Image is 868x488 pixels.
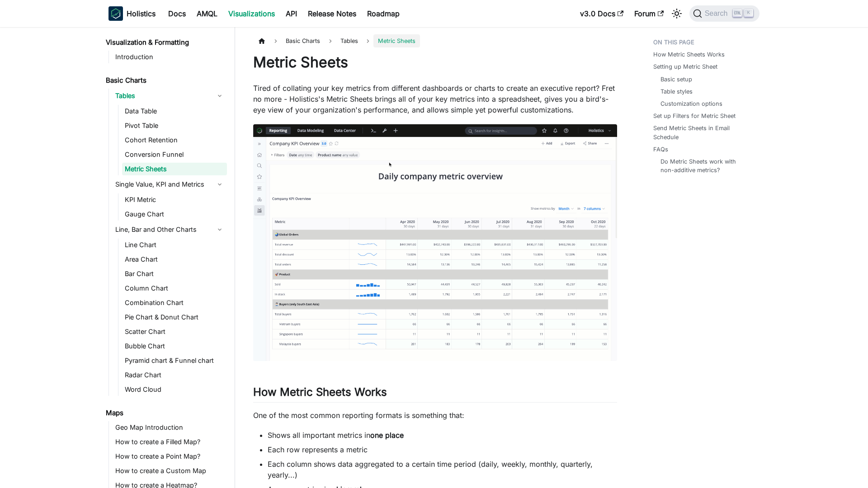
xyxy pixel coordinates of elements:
li: Each column shows data aggregated to a certain time period (daily, weekly, monthly, quarterly, ye... [268,459,617,480]
a: Visualizations [223,6,280,21]
a: API [280,6,302,21]
li: Shows all important metrics in [268,430,617,441]
a: Release Notes [302,6,362,21]
a: Area Chart [122,253,227,266]
a: Roadmap [362,6,405,21]
a: How to create a Point Map? [113,450,227,463]
b: Holistics [127,8,156,19]
a: HolisticsHolistics [108,6,156,21]
a: Radar Chart [122,369,227,381]
a: Basic setup [660,75,692,84]
a: AMQL [191,6,223,21]
a: Data Table [122,105,227,117]
a: How Metric Sheets Works [653,50,725,59]
a: Basic Charts [103,74,227,87]
a: Metric Sheets [122,163,227,175]
button: Search (Ctrl+K) [689,5,759,22]
a: Maps [103,407,227,419]
nav: Docs sidebar [99,27,235,488]
strong: one place [370,431,404,440]
a: Line Chart [122,239,227,251]
span: Basic Charts [281,34,325,47]
a: Do Metric Sheets work with non-additive metrics? [660,157,750,174]
a: Line, Bar and Other Charts [113,222,227,237]
a: Table styles [660,87,693,96]
a: Geo Map Introduction [113,421,227,434]
a: Bar Chart [122,267,227,280]
a: How to create a Filled Map? [113,436,227,448]
h2: How Metric Sheets Works [253,385,617,403]
p: Tired of collating your key metrics from different dashboards or charts to create an executive re... [253,83,617,115]
a: KPI Metric [122,193,227,206]
img: Holistics [108,6,123,21]
a: Home page [253,34,270,47]
a: Pivot Table [122,119,227,132]
p: One of the most common reporting formats is something that: [253,410,617,421]
a: How to create a Custom Map [113,465,227,477]
a: Forum [629,6,669,21]
span: Tables [336,34,363,47]
span: Metric Sheets [373,34,420,47]
a: Pyramid chart & Funnel chart [122,354,227,367]
a: Bubble Chart [122,340,227,352]
a: Customization options [660,99,722,108]
a: Conversion Funnel [122,148,227,161]
a: Tables [113,89,227,103]
h1: Metric Sheets [253,53,617,71]
a: Single Value, KPI and Metrics [113,177,227,192]
a: Combination Chart [122,296,227,309]
a: Column Chart [122,282,227,295]
a: Pie Chart & Donut Chart [122,311,227,324]
li: Each row represents a metric [268,444,617,455]
a: Introduction [113,51,227,63]
a: Send Metric Sheets in Email Schedule [653,124,754,141]
a: FAQs [653,145,668,154]
a: Docs [163,6,191,21]
kbd: K [744,9,753,17]
nav: Breadcrumbs [253,34,617,47]
a: v3.0 Docs [575,6,629,21]
button: Switch between dark and light mode (currently light mode) [670,6,684,21]
span: Search [702,9,733,18]
a: Word Cloud [122,383,227,396]
a: Visualization & Formatting [103,36,227,49]
a: Setting up Metric Sheet [653,62,717,71]
a: Gauge Chart [122,208,227,221]
a: Scatter Chart [122,325,227,338]
a: Set up Filters for Metric Sheet [653,112,736,120]
a: Cohort Retention [122,134,227,146]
